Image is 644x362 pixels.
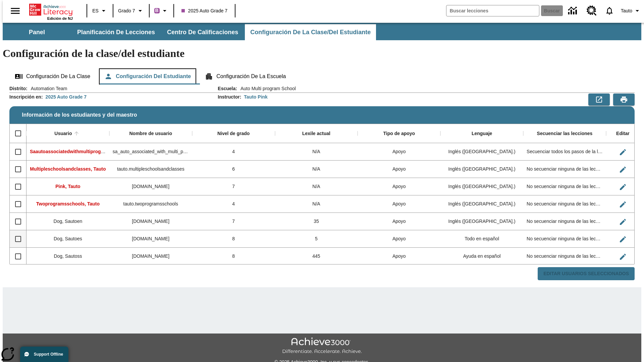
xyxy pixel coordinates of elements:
div: Secuenciar todos los pasos de la lección [523,143,606,161]
div: N/A [275,195,358,213]
div: Nombre de usuario [129,131,172,137]
div: 5 [275,230,358,248]
div: No secuenciar ninguna de las lecciones [523,213,606,230]
div: Tauto Pink [244,94,268,100]
span: Multipleschoolsandclasses, Tauto [30,166,106,172]
div: Ayuda en español [440,248,523,265]
div: 4 [192,143,275,161]
div: sa_auto_associated_with_multi_program_classes [109,143,192,161]
div: Inglés (EE. UU.) [440,143,523,161]
button: Editar Usuario [616,250,630,263]
div: Inglés (EE. UU.) [440,195,523,213]
button: Configuración del estudiante [99,68,196,84]
button: Configuración de la clase/del estudiante [245,24,376,40]
a: Centro de información [564,2,583,20]
a: Portada [29,3,73,16]
div: Lenguaje [472,131,492,137]
span: Auto Multi program School [237,85,296,92]
div: Apoyo [358,161,440,178]
div: Portada [29,2,73,20]
a: Centro de recursos, Se abrirá en una pestaña nueva. [583,2,601,20]
span: B [155,6,159,15]
h2: Instructor : [218,94,241,100]
div: Inglés (EE. UU.) [440,161,523,178]
div: No secuenciar ninguna de las lecciones [523,230,606,248]
div: Apoyo [358,213,440,230]
span: Grado 7 [118,7,135,14]
span: Pink, Tauto [55,184,80,189]
div: Editar [616,131,630,137]
div: Lexile actual [302,131,330,137]
a: Notificaciones [601,2,618,19]
div: 8 [192,230,275,248]
div: N/A [275,161,358,178]
div: 445 [275,248,358,265]
button: Support Offline [20,347,68,362]
input: Buscar campo [446,5,539,16]
button: Perfil/Configuración [618,5,644,17]
button: Planificación de lecciones [72,24,160,40]
button: Configuración de la clase [9,68,96,84]
div: Información de los estudiantes y del maestro [9,85,635,281]
div: 35 [275,213,358,230]
span: 2025 Auto Grade 7 [181,7,228,14]
div: No secuenciar ninguna de las lecciones [523,161,606,178]
div: 7 [192,178,275,195]
button: Editar Usuario [616,163,630,176]
img: Achieve3000 Differentiate Accelerate Achieve [282,338,362,355]
div: Apoyo [358,195,440,213]
span: Saautoassociatedwithmultiprogr, Saautoassociatedwithmultiprogr [30,149,178,154]
span: Información de los estudiantes y del maestro [22,112,137,118]
button: Configuración de la escuela [200,68,291,84]
button: Grado: Grado 7, Elige un grado [115,5,147,17]
button: Editar Usuario [616,145,630,159]
h1: Configuración de la clase/del estudiante [3,47,641,60]
button: Editar Usuario [616,233,630,246]
div: 6 [192,161,275,178]
div: 4 [192,195,275,213]
div: N/A [275,143,358,161]
span: Dog, Sautoen [54,219,83,224]
button: Vista previa de impresión [613,94,635,106]
div: Inglés (EE. UU.) [440,178,523,195]
span: Dog, Sautoss [54,253,82,259]
div: Inglés (EE. UU.) [440,213,523,230]
div: 2025 Auto Grade 7 [46,94,87,100]
button: Editar Usuario [616,215,630,229]
div: Apoyo [358,178,440,195]
div: Todo en español [440,230,523,248]
div: N/A [275,178,358,195]
button: Centro de calificaciones [162,24,244,40]
span: Edición de NJ [47,16,73,20]
div: sautoss.dog [109,248,192,265]
div: 7 [192,213,275,230]
span: Twoprogramsschools, Tauto [36,201,100,206]
button: Lenguaje: ES, Selecciona un idioma [89,5,111,17]
button: Editar Usuario [616,180,630,194]
div: tauto.pink [109,178,192,195]
div: No secuenciar ninguna de las lecciones [523,248,606,265]
span: Automation Team [28,85,67,92]
div: tauto.multipleschoolsandclasses [109,161,192,178]
h2: Inscripción en : [9,94,43,100]
div: No secuenciar ninguna de las lecciones [523,195,606,213]
div: Apoyo [358,143,440,161]
span: Planificación de lecciones [77,28,155,36]
span: Centro de calificaciones [167,28,238,36]
div: Subbarra de navegación [3,24,377,40]
div: 8 [192,248,275,265]
span: Panel [29,28,45,36]
button: Editar Usuario [616,198,630,211]
div: sautoes.dog [109,230,192,248]
div: Subbarra de navegación [3,23,641,40]
button: Panel [3,24,70,40]
h2: Distrito : [9,86,28,92]
span: Tauto [621,7,632,14]
div: Configuración de la clase/del estudiante [9,68,635,84]
span: Support Offline [34,352,63,357]
span: Dog, Sautoes [54,236,82,241]
div: Apoyo [358,230,440,248]
h2: Escuela : [218,86,237,92]
div: Apoyo [358,248,440,265]
span: Configuración de la clase/del estudiante [250,28,371,36]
